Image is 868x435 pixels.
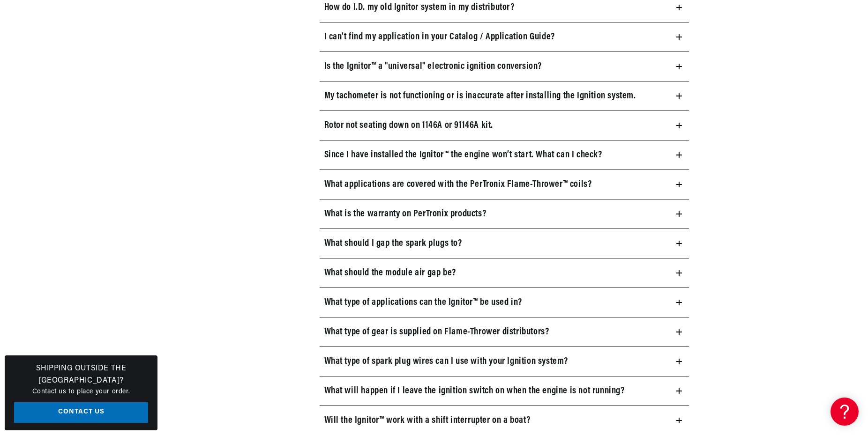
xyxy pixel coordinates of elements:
[320,111,689,140] summary: Rotor not seating down on 1146A or 91146A kit.
[320,199,689,229] summary: What is the warranty on PerTronix products?
[324,59,542,74] h3: Is the Ignitor™ a "universal" electronic ignition conversion?
[320,229,689,258] summary: What should I gap the spark plugs to?
[324,206,486,221] h3: What is the warranty on PerTronix products?
[320,406,689,435] summary: Will the Ignitor™ work with a shift interrupter on a boat?
[324,265,456,280] h3: What should the module air gap be?
[320,288,689,317] summary: What type of applications can the Ignitor™ be used in?
[324,236,462,251] h3: What should I gap the spark plugs to?
[324,383,625,398] h3: What will happen if I leave the ignition switch on when the engine is not running?
[320,258,689,288] summary: What should the module air gap be?
[14,363,148,387] h3: Shipping Outside the [GEOGRAPHIC_DATA]?
[14,402,148,423] a: Contact Us
[324,295,522,310] h3: What type of applications can the Ignitor™ be used in?
[324,324,549,339] h3: What type of gear is supplied on Flame-Thrower distributors?
[324,147,602,162] h3: Since I have installed the Ignitor™ the engine won’t start. What can I check?
[320,52,689,81] summary: Is the Ignitor™ a "universal" electronic ignition conversion?
[320,81,689,111] summary: My tachometer is not functioning or is inaccurate after installing the Ignition system.
[324,29,555,44] h3: I can't find my application in your Catalog / Application Guide?
[324,354,569,369] h3: What type of spark plug wires can I use with your Ignition system?
[320,347,689,376] summary: What type of spark plug wires can I use with your Ignition system?
[324,118,494,133] h3: Rotor not seating down on 1146A or 91146A kit.
[14,387,148,397] p: Contact us to place your order.
[324,88,636,103] h3: My tachometer is not functioning or is inaccurate after installing the Ignition system.
[320,317,689,347] summary: What type of gear is supplied on Flame-Thrower distributors?
[324,177,592,192] h3: What applications are covered with the PerTronix Flame-Thrower™ coils?
[320,140,689,170] summary: Since I have installed the Ignitor™ the engine won’t start. What can I check?
[320,376,689,406] summary: What will happen if I leave the ignition switch on when the engine is not running?
[324,413,531,428] h3: Will the Ignitor™ work with a shift interrupter on a boat?
[320,22,689,52] summary: I can't find my application in your Catalog / Application Guide?
[320,170,689,199] summary: What applications are covered with the PerTronix Flame-Thrower™ coils?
